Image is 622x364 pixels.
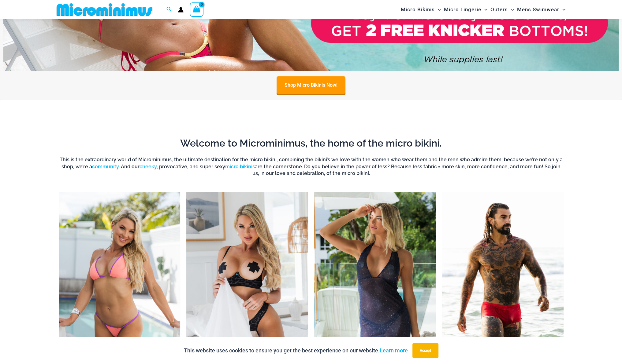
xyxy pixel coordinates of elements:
[481,2,487,17] span: Menu Toggle
[277,76,345,94] a: Shop Micro Bikinis Now!
[412,343,438,358] button: Accept
[59,156,564,177] h6: This is the extraordinary world of Microminimus, the ultimate destination for the micro bikini, c...
[398,1,568,18] nav: Site Navigation
[166,6,172,13] a: Search icon link
[489,2,516,17] a: OutersMenu ToggleMenu Toggle
[517,2,559,17] span: Mens Swimwear
[399,2,442,17] a: Micro BikinisMenu ToggleMenu Toggle
[190,2,204,16] a: View Shopping Cart, empty
[435,2,441,17] span: Menu Toggle
[59,137,564,150] h2: Welcome to Microminimus, the home of the micro bikini.
[54,3,155,16] img: MM SHOP LOGO FLAT
[490,2,508,17] span: Outers
[508,2,514,17] span: Menu Toggle
[401,2,435,17] span: Micro Bikinis
[92,164,119,169] a: community
[380,347,408,354] a: Learn more
[516,2,567,17] a: Mens SwimwearMenu ToggleMenu Toggle
[225,164,255,169] a: micro bikinis
[178,7,184,13] a: Account icon link
[559,2,565,17] span: Menu Toggle
[442,2,489,17] a: Micro LingerieMenu ToggleMenu Toggle
[444,2,481,17] span: Micro Lingerie
[140,164,157,169] a: cheeky
[184,346,408,355] p: This website uses cookies to ensure you get the best experience on our website.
